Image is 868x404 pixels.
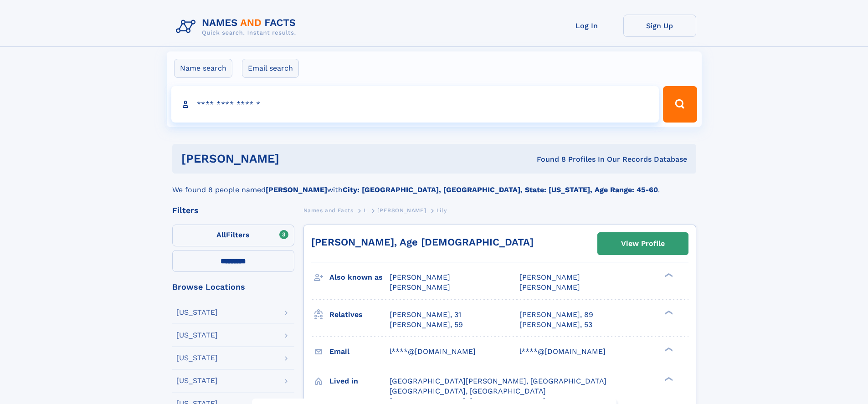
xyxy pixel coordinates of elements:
[663,309,673,315] div: ❯
[408,154,687,164] div: Found 8 Profiles In Our Records Database
[343,185,658,194] b: City: [GEOGRAPHIC_DATA], [GEOGRAPHIC_DATA], State: [US_STATE], Age Range: 45-60
[663,346,673,352] div: ❯
[519,273,580,281] span: [PERSON_NAME]
[329,307,390,322] h3: Relatives
[623,15,696,37] a: Sign Up
[390,283,450,291] span: [PERSON_NAME]
[266,185,327,194] b: [PERSON_NAME]
[390,377,606,385] span: [GEOGRAPHIC_DATA][PERSON_NAME], [GEOGRAPHIC_DATA]
[519,283,580,291] span: [PERSON_NAME]
[216,230,226,239] span: All
[172,15,303,39] img: Logo Names and Facts
[176,377,218,384] div: [US_STATE]
[171,86,659,123] input: search input
[598,233,688,255] a: View Profile
[390,273,450,281] span: [PERSON_NAME]
[519,320,592,330] a: [PERSON_NAME], 53
[364,207,367,214] span: L
[329,344,390,359] h3: Email
[329,373,390,389] h3: Lived in
[663,272,673,278] div: ❯
[377,205,426,216] a: [PERSON_NAME]
[437,207,447,214] span: Lily
[181,153,408,164] h1: [PERSON_NAME]
[621,233,665,254] div: View Profile
[303,205,354,216] a: Names and Facts
[176,332,218,339] div: [US_STATE]
[172,225,294,246] label: Filters
[176,309,218,316] div: [US_STATE]
[242,59,299,78] label: Email search
[663,86,697,123] button: Search Button
[390,387,546,395] span: [GEOGRAPHIC_DATA], [GEOGRAPHIC_DATA]
[172,174,696,195] div: We found 8 people named with .
[172,206,294,215] div: Filters
[172,283,294,291] div: Browse Locations
[364,205,367,216] a: L
[550,15,623,37] a: Log In
[174,59,232,78] label: Name search
[390,310,461,320] a: [PERSON_NAME], 31
[377,207,426,214] span: [PERSON_NAME]
[329,270,390,285] h3: Also known as
[390,320,463,330] a: [PERSON_NAME], 59
[176,354,218,362] div: [US_STATE]
[663,376,673,382] div: ❯
[519,310,593,320] a: [PERSON_NAME], 89
[311,236,534,248] a: [PERSON_NAME], Age [DEMOGRAPHIC_DATA]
